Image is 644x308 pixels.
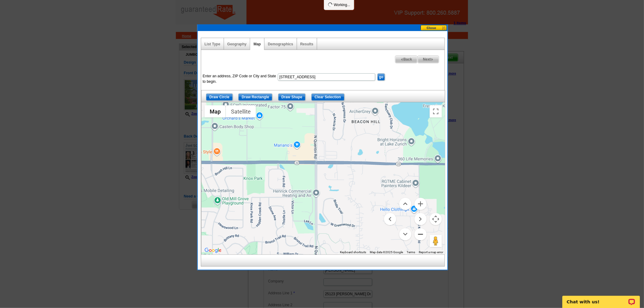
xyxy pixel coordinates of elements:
span: Next [418,56,439,63]
a: Next [418,55,439,63]
label: Enter an address, ZIP Code or City and State to begin. [203,73,277,84]
img: button-next-arrow-gray.png [431,58,434,61]
span: Back [395,56,417,63]
img: loading... [328,2,333,7]
input: Clear Selection [311,93,345,101]
a: Open this area in Google Maps (opens a new window) [203,247,223,254]
button: Zoom out [415,228,427,240]
button: Show satellite imagery [226,105,256,117]
a: Map [254,42,261,46]
span: Map data ©2025 Google [370,250,403,254]
img: button-prev-arrow-gray.png [401,58,403,61]
a: Results [300,42,313,46]
input: Draw Circle [206,93,233,101]
button: Drag Pegman onto the map to open Street View [430,235,442,247]
a: List Type [205,42,220,46]
a: Demographics [268,42,293,46]
a: Back [395,55,418,63]
a: Geography [227,42,247,46]
button: Move right [415,213,427,225]
a: Terms (opens in new tab) [407,250,415,254]
input: Draw Rectangle [238,93,272,101]
img: Google [203,247,223,254]
button: Map camera controls [430,213,442,225]
button: Toggle fullscreen view [430,105,442,117]
button: Move down [399,228,411,240]
button: Zoom in [415,198,427,210]
button: Keyboard shortcuts [340,250,366,254]
button: Move up [399,198,411,210]
button: Show street map [205,105,226,117]
input: go [377,73,385,81]
button: Move left [384,213,396,225]
iframe: LiveChat chat widget [558,289,644,308]
input: Draw Shape [278,93,306,101]
a: Report a map error [419,250,443,254]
